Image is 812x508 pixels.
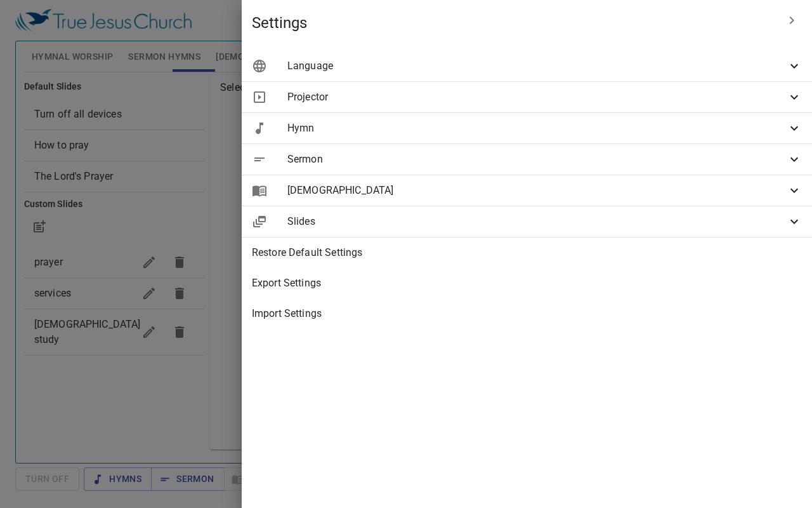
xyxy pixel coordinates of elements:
span: Settings [252,13,776,33]
span: Restore Default Settings [252,245,802,260]
span: Projector [287,90,787,105]
div: Projector [242,82,812,112]
span: Hymn [287,121,787,136]
span: Slides [287,214,787,229]
div: Export Settings [242,268,812,298]
div: Hymn [242,113,812,144]
div: Slides [242,206,812,237]
div: Import Settings [242,298,812,329]
div: Sermon [242,144,812,175]
span: Language [287,58,787,74]
div: [DEMOGRAPHIC_DATA] [242,175,812,206]
div: Language [242,51,812,81]
span: Sermon [287,152,787,167]
span: Import Settings [252,306,802,321]
span: [DEMOGRAPHIC_DATA] [287,183,787,198]
div: Restore Default Settings [242,237,812,268]
span: Export Settings [252,276,802,291]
